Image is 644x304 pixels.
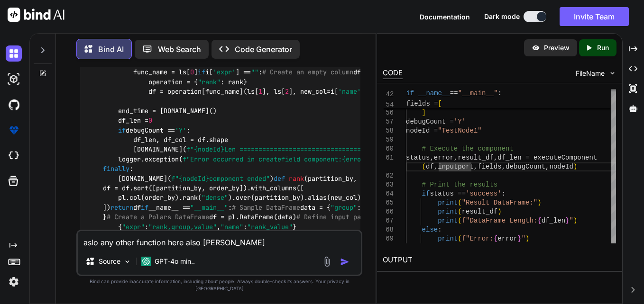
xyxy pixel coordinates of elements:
span: ] [422,109,426,116]
span: 'Y' [454,118,466,125]
img: chevron down [608,69,616,77]
span: , [546,163,550,170]
span: ( [422,163,426,170]
span: "" [251,68,258,77]
span: ( [458,217,462,224]
img: cloudideIcon [6,148,22,164]
span: , [494,154,497,161]
span: : [438,226,442,233]
div: 61 [383,153,394,162]
div: 67 [383,216,394,225]
span: " [522,235,525,242]
span: "TestNode1" [438,127,482,134]
span: [ [438,100,442,107]
div: 68 [383,225,394,234]
span: df_len = executeComponent [498,154,598,161]
span: nodeId = [406,127,438,134]
span: {error} [342,155,368,163]
button: Documentation [420,12,470,22]
span: # Define input parameters [296,213,391,222]
span: print [438,217,458,224]
img: preview [532,44,540,52]
span: rank [289,174,304,183]
span: , [474,163,478,170]
span: if [198,68,205,77]
span: {nodeId} [179,174,209,183]
img: githubDark [6,97,22,113]
span: : [502,190,506,197]
span: inputport [438,163,474,170]
span: "name" [221,223,243,231]
p: Preview [544,43,570,53]
span: print [438,199,458,206]
span: "dense" [202,194,228,202]
span: result_df [458,154,494,161]
img: settings [6,274,22,290]
p: Code Generator [235,44,292,55]
span: # Create a Polars DataFrame [107,213,209,222]
span: debugCount [506,163,545,170]
span: ) [573,217,577,224]
img: attachment [322,256,332,267]
span: print [438,235,458,242]
span: if [118,126,126,134]
span: ) [573,163,577,170]
span: "Result DataFrame:" [462,199,538,206]
span: finally [103,165,129,173]
span: ( [458,208,462,215]
span: ) [538,199,542,206]
img: darkChat [6,45,22,62]
div: 64 [383,189,394,198]
div: CODE [383,68,403,79]
p: Web Search [158,44,201,55]
span: 1 [258,87,262,96]
img: GPT-4o mini [141,257,151,266]
span: { [538,217,542,224]
span: } [566,217,570,224]
img: premium [6,122,22,138]
span: def [274,174,285,183]
span: ) [525,235,529,242]
div: 62 [383,171,394,180]
span: print [438,208,458,215]
span: 54 [383,100,394,109]
p: Bind can provide inaccurate information, including about people. Always double-check its answers.... [76,278,362,292]
span: {nodeId} [194,145,224,154]
span: result_df [462,208,498,215]
span: "__main__" [190,203,228,212]
span: status == [430,190,466,197]
span: f"DataFrame Length: [462,217,538,224]
img: darkAi-studio [6,71,22,87]
span: df_len [542,217,565,224]
img: Pick Models [123,258,131,266]
span: 'expr' [213,68,236,77]
span: nodeId [550,163,573,170]
span: # Print the results [422,181,498,188]
span: : [498,89,502,97]
span: f" Len ===========================================> " [186,145,478,154]
span: ) [498,208,502,215]
div: 66 [383,207,394,216]
span: fields [478,163,502,170]
span: f"Error: [462,235,494,242]
h2: OUTPUT [377,249,622,271]
p: GPT-4o min.. [155,257,195,266]
div: 65 [383,198,394,207]
span: debugCount = [406,118,454,125]
span: 2 [285,87,289,96]
p: Run [597,43,609,53]
span: # Create an empty column [262,68,353,77]
button: Invite Team [560,7,629,26]
span: 42 [383,90,394,99]
span: "group" [331,203,357,212]
span: error [498,235,518,242]
img: icon [340,257,350,267]
span: "rank,group,value" [148,223,217,231]
span: " [570,217,573,224]
p: Source [99,257,120,266]
span: } [518,235,522,242]
span: Dark mode [484,12,520,21]
span: , [434,163,438,170]
div: 60 [383,144,394,153]
span: "rank_value" [247,223,293,231]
